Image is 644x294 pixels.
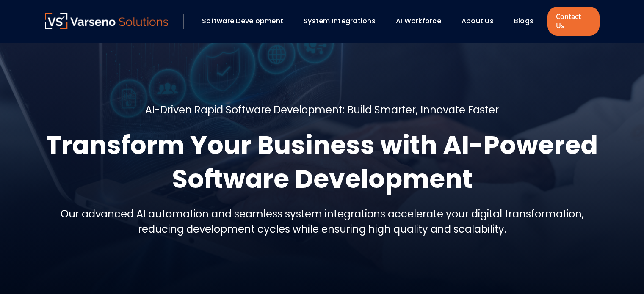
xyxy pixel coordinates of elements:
[202,16,283,26] a: Software Development
[510,14,545,28] div: Blogs
[304,16,376,26] a: System Integrations
[45,206,600,237] h5: Our advanced AI automation and seamless system integrations accelerate your digital transformatio...
[45,128,600,196] h1: Transform Your Business with AI-Powered Software Development
[299,14,387,28] div: System Integrations
[396,16,441,26] a: AI Workforce
[145,102,499,118] h5: AI-Driven Rapid Software Development: Build Smarter, Innovate Faster
[457,14,506,28] div: About Us
[392,14,453,28] div: AI Workforce
[198,14,295,28] div: Software Development
[462,16,494,26] a: About Us
[547,7,599,36] a: Contact Us
[45,13,169,29] img: Varseno Solutions – Product Engineering & IT Services
[514,16,533,26] a: Blogs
